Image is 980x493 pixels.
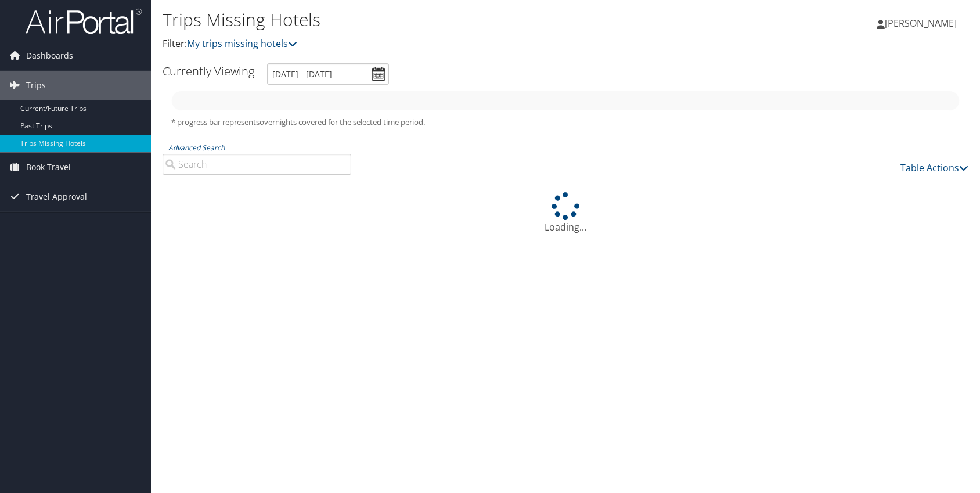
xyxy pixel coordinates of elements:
h3: Currently Viewing [163,63,254,79]
span: Travel Approval [26,182,87,211]
a: Table Actions [900,161,968,174]
span: Dashboards [26,41,73,70]
p: Filter: [163,37,700,52]
a: Advanced Search [168,143,225,153]
img: airportal-logo.png [26,8,142,35]
a: [PERSON_NAME] [877,6,968,41]
input: Advanced Search [163,154,351,175]
span: [PERSON_NAME] [885,17,957,30]
h1: Trips Missing Hotels [163,8,700,32]
span: Book Travel [26,153,71,182]
div: Loading... [163,192,968,234]
h5: * progress bar represents overnights covered for the selected time period. [171,117,960,128]
a: My trips missing hotels [187,37,297,50]
input: [DATE] - [DATE] [267,63,389,85]
span: Trips [26,71,46,100]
